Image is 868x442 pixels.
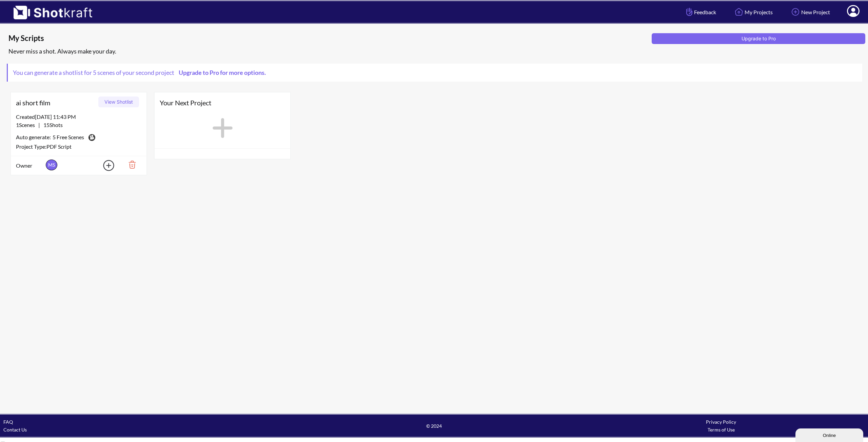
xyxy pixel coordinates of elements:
[685,6,694,18] img: Hand Icon
[7,46,865,57] div: Never miss a shot. Always make your day.
[785,3,835,21] a: New Project
[790,6,801,18] img: Add Icon
[53,133,84,143] span: 5 Free Scenes
[733,6,745,18] img: Home Icon
[795,427,865,442] iframe: chat widget
[16,98,96,108] span: ai short film
[16,121,63,129] span: |
[16,162,44,170] span: Owner
[46,160,57,170] span: MS
[685,8,716,16] span: Feedback
[174,69,269,76] a: Upgrade to Pro for more options.
[577,418,865,426] div: Privacy Policy
[291,422,578,430] span: © 2024
[16,122,38,128] span: 1 Scenes
[40,122,63,128] span: 15 Shots
[160,98,285,108] span: Your Next Project
[652,33,865,44] button: Upgrade to Pro
[16,143,141,151] div: Project Type: PDF Script
[98,97,139,107] button: View Shotlist
[118,159,141,170] img: Trash Icon
[728,3,778,21] a: My Projects
[8,64,274,82] span: You can generate a shotlist for
[577,426,865,434] div: Terms of Use
[3,419,13,425] a: FAQ
[3,427,27,433] a: Contact Us
[87,132,96,143] img: Camera Icon
[92,69,174,76] span: 5 scenes of your second project
[93,158,116,173] img: Add Icon
[16,133,53,143] span: Auto generate:
[8,33,649,43] span: My Scripts
[16,113,141,121] div: Created [DATE] 11:43 PM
